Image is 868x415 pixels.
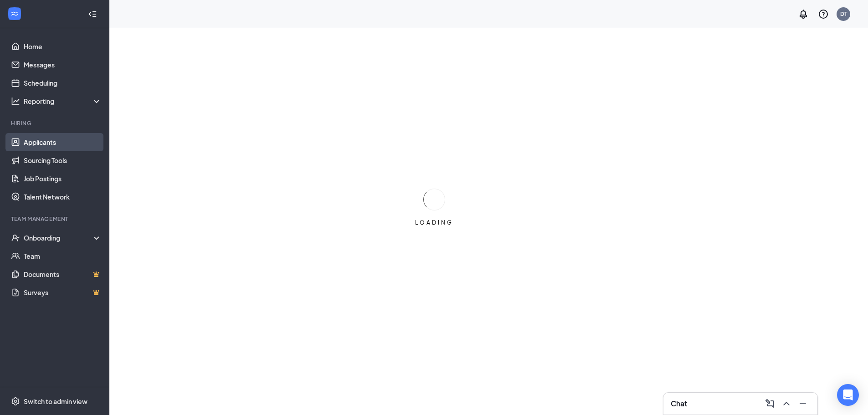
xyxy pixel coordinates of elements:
svg: Minimize [797,398,808,409]
a: SurveysCrown [24,283,102,302]
a: Scheduling [24,74,102,92]
svg: ChevronUp [781,398,792,409]
svg: Analysis [11,97,20,106]
svg: UserCheck [11,233,20,242]
a: Sourcing Tools [24,151,102,169]
div: DT [840,10,847,18]
button: Minimize [796,396,810,411]
div: Reporting [24,97,102,106]
svg: WorkstreamLogo [10,9,19,18]
a: DocumentsCrown [24,265,102,283]
div: Hiring [11,119,100,127]
a: Applicants [24,133,102,151]
div: Team Management [11,215,100,223]
svg: ComposeMessage [765,398,776,409]
a: Job Postings [24,169,102,188]
div: Onboarding [24,233,94,242]
a: Messages [24,56,102,74]
button: ChevronUp [779,396,794,411]
a: Team [24,247,102,265]
div: LOADING [411,219,457,226]
a: Talent Network [24,188,102,206]
a: Home [24,37,102,56]
svg: QuestionInfo [818,9,829,20]
svg: Collapse [88,10,97,19]
svg: Notifications [798,9,809,20]
h3: Chat [671,399,687,409]
div: Open Intercom Messenger [837,384,859,406]
svg: Settings [11,397,20,406]
div: Switch to admin view [24,397,87,406]
button: ComposeMessage [763,396,777,411]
